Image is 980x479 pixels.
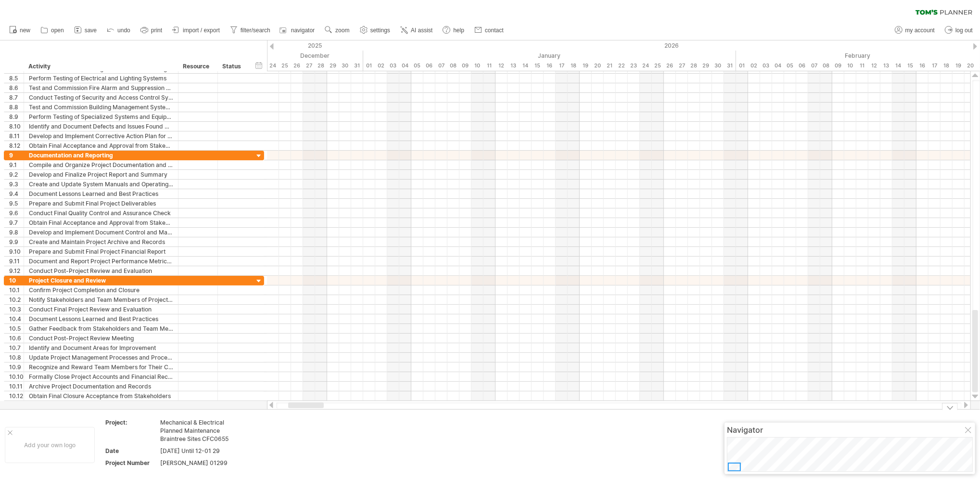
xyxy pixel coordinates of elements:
span: contact [485,27,504,34]
div: 10.12 [9,391,24,401]
div: Perform Testing of Electrical and Lighting Systems [29,74,173,83]
div: 10.2 [9,295,24,304]
span: save [85,27,97,34]
div: Gather Feedback from Stakeholders and Team Members [29,324,173,333]
div: Wednesday, 4 February 2026 [772,61,784,71]
div: 9.7 [9,218,24,227]
div: Test and Commission Building Management System and Controls [29,103,173,112]
div: [DATE] Until 12-01 29 [160,447,241,455]
div: Create and Update System Manuals and Operating Procedures [29,180,173,189]
div: Sunday, 8 February 2026 [820,61,832,71]
div: Wednesday, 24 December 2025 [267,61,279,71]
div: Friday, 2 January 2026 [375,61,387,71]
div: Saturday, 17 January 2026 [556,61,568,71]
div: 9.11 [9,257,24,266]
div: Wednesday, 28 January 2026 [688,61,700,71]
div: Document Lessons Learned and Best Practices [29,189,173,198]
div: 9.10 [9,247,24,256]
div: Archive Project Documentation and Records [29,382,173,391]
span: undo [117,27,130,34]
div: 10.1 [9,285,24,295]
div: Monday, 29 December 2025 [327,61,339,71]
div: Develop and Implement Document Control and Management Plan [29,228,173,237]
a: AI assist [398,24,435,37]
div: Saturday, 27 December 2025 [303,61,315,71]
div: Document and Report Project Performance Metrics and KPIs [29,257,173,266]
a: log out [942,24,976,37]
div: 8.7 [9,93,24,102]
div: Resource [183,62,212,71]
div: Monday, 12 January 2026 [496,61,508,71]
div: Monday, 19 January 2026 [580,61,592,71]
div: Monday, 26 January 2026 [664,61,676,71]
span: settings [370,27,390,34]
span: print [151,27,162,34]
div: Wednesday, 21 January 2026 [604,61,616,71]
div: Prepare and Submit Final Project Financial Report [29,247,173,256]
div: Tuesday, 6 January 2026 [423,61,435,71]
a: navigator [278,24,318,37]
div: Tuesday, 20 January 2026 [592,61,604,71]
div: 10.6 [9,334,24,343]
div: Add your own logo [5,427,95,463]
div: Conduct Testing of Security and Access Control Systems [29,93,173,102]
a: print [138,24,165,37]
div: 10.7 [9,343,24,352]
a: undo [104,24,133,37]
div: 9.3 [9,180,24,189]
div: Sunday, 25 January 2026 [652,61,664,71]
div: Sunday, 15 February 2026 [904,61,916,71]
div: 8.11 [9,131,24,141]
div: Confirm Project Completion and Closure [29,285,173,295]
div: Conduct Post-Project Review Meeting [29,334,173,343]
div: 9.2 [9,170,24,179]
div: Activity [28,62,173,71]
div: Friday, 9 January 2026 [459,61,471,71]
div: 8.9 [9,112,24,121]
div: 8.12 [9,141,24,150]
div: Tuesday, 10 February 2026 [844,61,856,71]
div: Monday, 5 January 2026 [411,61,423,71]
a: import / export [170,24,223,37]
div: 8.5 [9,74,24,83]
div: Conduct Post-Project Review and Evaluation [29,266,173,275]
div: 9.4 [9,189,24,198]
div: 9.8 [9,228,24,237]
span: open [51,27,64,34]
div: Tuesday, 30 December 2025 [339,61,351,71]
div: Thursday, 5 February 2026 [784,61,796,71]
div: Wednesday, 11 February 2026 [856,61,868,71]
div: Identify and Document Areas for Improvement [29,343,173,352]
span: navigator [291,27,315,34]
div: Project: [105,418,158,427]
div: Tuesday, 13 January 2026 [508,61,520,71]
div: Document Lessons Learned and Best Practices [29,314,173,324]
div: Thursday, 8 January 2026 [447,61,459,71]
a: new [7,24,33,37]
div: Friday, 26 December 2025 [291,61,303,71]
div: 8.6 [9,83,24,92]
div: Friday, 13 February 2026 [880,61,892,71]
a: help [440,24,467,37]
div: Obtain Final Acceptance and Approval from Stakeholders [29,141,173,150]
div: 10.3 [9,305,24,314]
div: Project Closure and Review [29,276,173,285]
div: 9.6 [9,208,24,218]
div: Friday, 6 February 2026 [796,61,808,71]
div: Friday, 23 January 2026 [628,61,640,71]
div: Friday, 16 January 2026 [544,61,556,71]
a: settings [357,24,393,37]
div: [PERSON_NAME] 01299 [160,459,241,467]
div: 9.12 [9,266,24,275]
div: Perform Testing of Specialized Systems and Equipment [29,112,173,121]
div: January 2026 [363,51,736,61]
div: Sunday, 18 January 2026 [568,61,580,71]
div: Saturday, 31 January 2026 [724,61,736,71]
div: 10.8 [9,353,24,362]
div: 9.1 [9,160,24,169]
a: open [38,24,67,37]
div: Obtain Final Acceptance and Approval from Stakeholders [29,218,173,227]
div: Update Project Management Processes and Procedures [29,353,173,362]
div: Conduct Final Quality Control and Assurance Check [29,208,173,218]
div: Conduct Final Project Review and Evaluation [29,305,173,314]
